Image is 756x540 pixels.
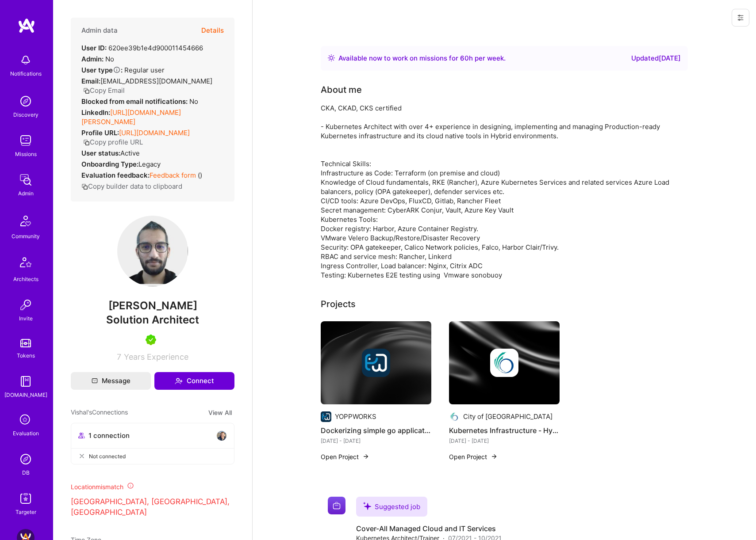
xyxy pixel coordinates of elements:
div: YOPPWORKS [335,412,376,421]
strong: LinkedIn: [81,108,110,117]
img: discovery [17,92,35,110]
div: Available now to work on missions for h per week . [338,53,506,64]
img: Company logo [490,349,518,377]
span: 7 [117,352,121,361]
div: No [81,97,198,106]
div: About me [321,83,362,96]
a: Feedback form [150,171,196,179]
img: admin teamwork [17,171,35,189]
i: icon SelectionTeam [17,412,34,429]
span: Solution Architect [106,313,199,326]
img: Company logo [328,497,345,514]
button: Connect [154,372,234,390]
div: Updated [DATE] [631,53,681,64]
strong: User ID: [81,44,107,52]
img: Community [15,210,36,232]
img: Skill Targeter [17,490,35,507]
img: Invite [17,296,35,314]
span: [PERSON_NAME] [71,299,234,312]
div: Architects [13,274,38,284]
span: legacy [138,160,161,168]
div: Evaluation [13,429,39,438]
i: Help [113,66,121,74]
span: Active [120,149,140,157]
strong: Email: [81,77,100,85]
a: [URL][DOMAIN_NAME] [119,129,190,137]
div: Invite [19,314,33,323]
button: Message [71,372,151,390]
i: icon SuggestedTeams [363,502,371,510]
button: Copy Email [83,86,125,95]
img: Architects [15,253,36,274]
i: icon Collaborator [78,432,85,439]
i: icon Mail [92,378,98,384]
span: 60 [460,54,469,62]
button: 1 connectionavatarNot connected [71,423,234,464]
img: A.Teamer in Residence [146,335,156,345]
img: avatar [216,430,227,441]
h4: Cover-All Managed Cloud and IT Services [356,524,502,533]
img: arrow-right [491,453,498,460]
div: No [81,54,114,64]
img: User Avatar [117,216,188,286]
img: bell [17,51,35,69]
i: icon Copy [83,139,90,146]
div: Admin [18,189,34,198]
button: Open Project [449,452,498,461]
img: arrow-right [362,453,369,460]
button: Copy builder data to clipboard [81,182,182,191]
i: icon Connect [175,377,183,385]
div: DB [22,468,30,477]
div: Tokens [17,351,35,360]
div: [DATE] - [DATE] [449,436,560,445]
div: [DATE] - [DATE] [321,436,431,445]
div: 620ee39b1e4d900011454666 [81,43,203,53]
strong: User status: [81,149,120,157]
div: Missions [15,149,37,159]
h4: Kubernetes Infrastructure - Hybrid/Multi Cloud [449,425,560,436]
span: 1 connection [88,431,130,440]
div: Projects [321,297,356,311]
div: ( ) [81,171,202,180]
img: Company logo [321,411,331,422]
button: Details [201,18,224,43]
span: Years Experience [124,352,188,361]
a: [URL][DOMAIN_NAME][PERSON_NAME] [81,108,181,126]
div: Suggested job [356,497,427,517]
i: icon CloseGray [78,453,85,460]
strong: Evaluation feedback: [81,171,150,179]
strong: Profile URL: [81,129,119,137]
div: Location mismatch [71,482,234,491]
i: icon Copy [83,87,90,94]
button: Copy profile URL [83,137,143,147]
h4: Admin data [81,27,118,34]
span: [EMAIL_ADDRESS][DOMAIN_NAME] [100,77,212,85]
button: View All [206,407,234,418]
img: logo [18,18,35,34]
img: Admin Search [17,450,35,468]
p: [GEOGRAPHIC_DATA], [GEOGRAPHIC_DATA], [GEOGRAPHIC_DATA] [71,497,234,518]
img: cover [449,321,560,404]
strong: User type : [81,66,123,74]
span: Not connected [89,452,126,461]
strong: Admin: [81,55,104,63]
span: Vishal's Connections [71,407,128,418]
i: icon Copy [81,183,88,190]
img: Company logo [362,349,390,377]
div: Discovery [13,110,38,119]
img: teamwork [17,132,35,149]
div: CKA, CKAD, CKS certified - Kubernetes Architect with over 4+ experience in designing, implementin... [321,103,675,280]
img: guide book [17,373,35,390]
img: tokens [20,339,31,347]
strong: Onboarding Type: [81,160,138,168]
img: cover [321,321,431,404]
img: Company logo [449,411,460,422]
div: [DOMAIN_NAME] [4,390,47,399]
button: Open Project [321,452,369,461]
div: Targeter [15,507,36,517]
h4: Dockerizing simple go application [321,425,431,436]
div: City of [GEOGRAPHIC_DATA] [463,412,553,421]
img: Availability [328,54,335,61]
strong: Blocked from email notifications: [81,97,189,106]
div: Notifications [10,69,42,78]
